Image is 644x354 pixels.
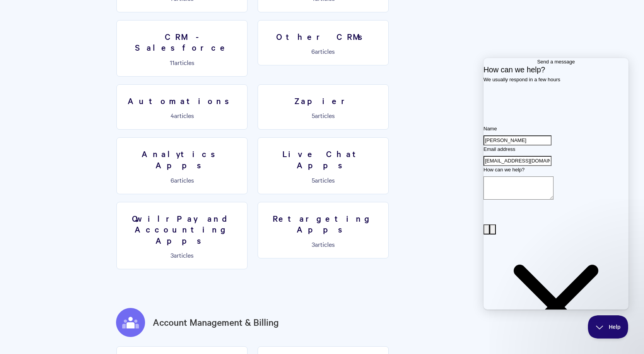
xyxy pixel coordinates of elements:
h3: Live Chat Apps [263,148,384,170]
p: articles [121,112,243,119]
a: Retargeting Apps 3articles [258,202,389,258]
h3: QwilrPay and Accounting Apps [121,213,243,246]
span: 5 [312,176,315,184]
span: 3 [171,251,174,259]
a: Automations 4articles [116,84,248,130]
a: QwilrPay and Accounting Apps 3articles [116,202,248,270]
a: CRM - Salesforce 11articles [116,20,248,77]
h3: Zapier [263,95,384,106]
span: 6 [171,176,174,184]
span: 4 [171,111,174,120]
p: articles [263,112,384,119]
h3: Automations [121,95,243,106]
h3: Analytics Apps [121,148,243,170]
a: Other CRMs 6articles [258,20,389,66]
h3: Retargeting Apps [263,213,384,235]
span: 3 [312,240,315,248]
p: articles [121,176,243,183]
span: 6 [311,47,315,55]
p: articles [121,251,243,258]
h3: CRM - Salesforce [121,31,243,53]
p: articles [263,176,384,183]
span: 5 [312,111,315,120]
a: Analytics Apps 6articles [116,137,248,194]
a: Account Management & Billing [153,315,279,329]
a: Zapier 5articles [258,84,389,130]
span: 11 [170,58,174,67]
h3: Other CRMs [263,31,384,42]
p: articles [263,48,384,55]
iframe: Help Scout Beacon - Live Chat, Contact Form, and Knowledge Base [483,58,629,310]
iframe: Help Scout Beacon - Close [588,315,629,339]
p: articles [263,241,384,248]
p: articles [121,59,243,66]
a: Live Chat Apps 5articles [258,137,389,194]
